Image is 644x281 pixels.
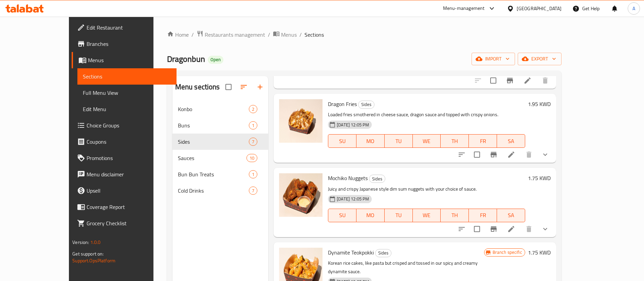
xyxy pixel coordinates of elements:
[469,134,497,148] button: FR
[472,210,494,220] span: FR
[87,187,171,195] span: Upsell
[72,166,177,182] a: Menu disclaimer
[87,203,171,211] span: Coverage Report
[72,117,177,134] a: Choice Groups
[72,19,177,36] a: Edit Restaurant
[249,122,257,129] span: 1
[72,182,177,199] a: Upsell
[305,31,324,39] span: Sections
[205,31,265,39] span: Restaurants management
[299,31,302,39] li: /
[72,150,177,166] a: Promotions
[328,110,525,119] p: Loaded fries smothered in cheese sauce, dragon sauce and topped with crispy onions.
[172,166,269,182] div: Bun Bun Treats1
[268,31,270,39] li: /
[359,210,382,220] span: MO
[172,134,269,150] div: Sides7
[249,121,257,129] div: items
[416,210,438,220] span: WE
[537,146,553,163] button: show more
[443,210,466,220] span: TH
[413,209,441,222] button: WE
[485,146,502,163] button: Branch-specific-item
[528,99,551,109] h6: 1.95 KWD
[208,57,223,63] span: Open
[249,106,257,112] span: 2
[413,134,441,148] button: WE
[502,72,518,89] button: Branch-specific-item
[87,23,171,32] span: Edit Restaurant
[486,73,500,88] span: Select to update
[167,30,562,39] nav: breadcrumb
[236,79,252,95] span: Sort sections
[387,136,410,146] span: TU
[521,221,537,237] button: delete
[249,171,257,178] span: 1
[500,136,522,146] span: SA
[521,146,537,163] button: delete
[72,52,177,68] a: Menus
[249,139,257,145] span: 7
[472,136,494,146] span: FR
[178,121,249,129] span: Buns
[517,5,562,12] div: [GEOGRAPHIC_DATA]
[178,187,249,195] span: Cold Drinks
[87,138,171,146] span: Coupons
[87,40,171,48] span: Branches
[385,134,413,148] button: TU
[178,138,249,146] span: Sides
[77,101,177,117] a: Edit Menu
[249,138,257,146] div: items
[416,136,438,146] span: WE
[507,225,515,233] a: Edit menu item
[83,89,171,97] span: Full Menu View
[331,136,354,146] span: SU
[500,210,522,220] span: SA
[77,85,177,101] a: Full Menu View
[470,222,484,236] span: Select to update
[273,30,297,39] a: Menus
[72,36,177,52] a: Branches
[537,72,553,89] button: delete
[178,170,249,178] span: Bun Bun Treats
[252,79,268,95] button: Add section
[87,219,171,227] span: Grocery Checklist
[334,196,372,202] span: [DATE] 12:05 PM
[281,31,297,39] span: Menus
[87,170,171,178] span: Menu disclaimer
[328,209,356,222] button: SU
[249,105,257,113] div: items
[72,199,177,215] a: Coverage Report
[537,221,553,237] button: show more
[441,134,469,148] button: TH
[249,170,257,178] div: items
[356,209,385,222] button: MO
[178,154,246,162] span: Sauces
[246,154,257,162] div: items
[490,249,525,256] span: Branch specific
[541,225,549,233] svg: Show Choices
[443,136,466,146] span: TH
[497,134,525,148] button: SA
[375,249,391,257] div: Sides
[528,248,551,257] h6: 1.75 KWD
[72,238,89,247] span: Version:
[441,209,469,222] button: TH
[87,121,171,129] span: Choice Groups
[369,175,385,183] span: Sides
[83,72,171,81] span: Sections
[541,151,549,159] svg: Show Choices
[507,151,515,159] a: Edit menu item
[328,247,374,258] span: Dynamite Teokpokki
[472,53,515,65] button: import
[279,173,323,217] img: Mochiko Nuggets
[208,56,223,64] div: Open
[375,249,391,257] span: Sides
[247,155,257,161] span: 10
